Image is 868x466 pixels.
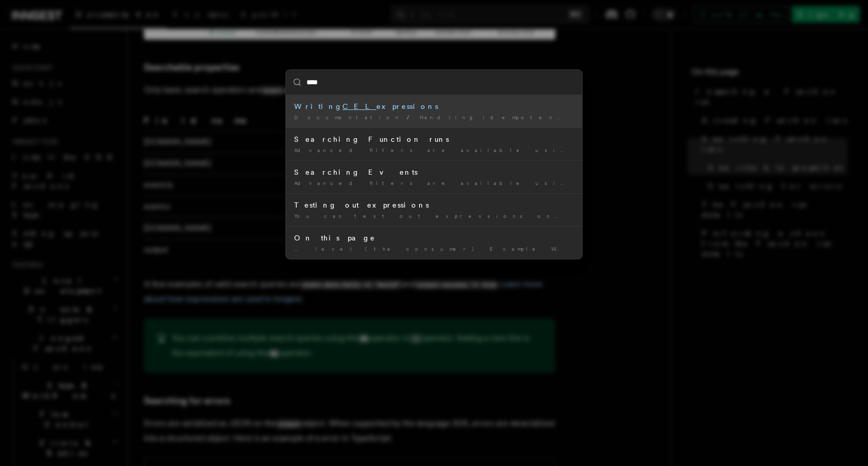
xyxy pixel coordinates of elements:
[294,101,574,111] div: Writing expressions
[294,179,574,187] div: Advanced filters are available using a expression. The search …
[294,212,574,220] div: You can test out expressions on Undistro's Playground …
[573,114,582,120] span: /
[294,114,403,120] span: Documentation
[294,245,574,253] div: … level (the consumer) Example Writing expressions Idempotency keys and …
[294,134,574,144] div: Searching Function runs
[294,200,574,210] div: Testing out expressions
[294,146,574,154] div: Advanced filters are available using a expression. The search …
[342,102,376,110] mark: CEL
[407,114,415,120] span: /
[420,114,569,120] span: Handling idempotency
[294,233,574,243] div: On this page
[294,167,574,177] div: Searching Events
